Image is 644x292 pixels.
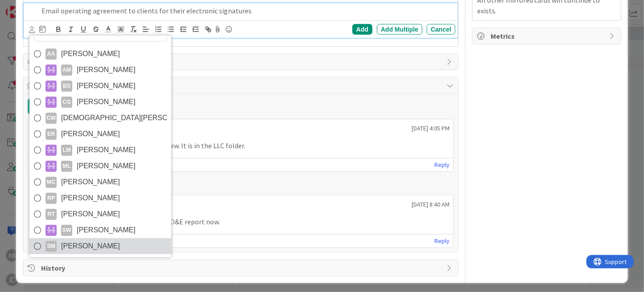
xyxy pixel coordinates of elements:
[29,206,171,222] a: RT[PERSON_NAME]
[45,241,57,252] div: SM
[41,6,452,16] p: Email operating agreement to clients for their electronic signatures
[61,111,167,125] span: [DEMOGRAPHIC_DATA][PERSON_NAME]
[41,263,442,273] span: History
[352,24,372,35] div: Add
[491,31,605,41] span: Metrics
[434,235,450,247] a: Reply
[412,200,450,209] span: [DATE] 8:40 AM
[45,113,57,124] div: CW
[61,191,120,205] span: [PERSON_NAME]
[47,216,450,228] p: I am uploading the O&E report now.
[29,78,171,94] a: BS[PERSON_NAME]
[61,239,120,253] span: [PERSON_NAME]
[77,223,136,237] span: [PERSON_NAME]
[77,143,136,157] span: [PERSON_NAME]
[29,158,171,174] a: ML[PERSON_NAME]
[61,127,120,141] span: [PERSON_NAME]
[28,98,85,114] button: Add Comment
[61,47,120,61] span: [PERSON_NAME]
[29,110,171,126] a: CW[DEMOGRAPHIC_DATA][PERSON_NAME]
[29,238,171,254] a: SM[PERSON_NAME]
[29,126,171,142] a: ER[PERSON_NAME]
[77,159,136,173] span: [PERSON_NAME]
[61,161,72,172] div: ML
[61,97,72,108] div: CG
[61,65,72,76] div: AM
[61,175,120,189] span: [PERSON_NAME]
[434,159,450,170] a: Reply
[377,24,422,35] div: Add Multiple
[29,142,171,158] a: LM[PERSON_NAME]
[427,24,455,35] div: Cancel
[45,193,57,204] div: RP
[29,46,171,62] a: AA[PERSON_NAME]
[34,25,167,41] input: Search
[29,190,171,206] a: RP[PERSON_NAME]
[41,80,442,91] span: Comments
[19,1,41,12] span: Support
[77,95,136,109] span: [PERSON_NAME]
[32,140,450,152] p: The deed is ready for review. It is in the LLC folder.
[61,225,72,236] div: SW
[45,177,57,188] div: MC
[61,81,72,92] div: BS
[29,94,171,110] a: CG[PERSON_NAME]
[77,63,136,77] span: [PERSON_NAME]
[41,57,442,67] span: Links
[77,79,136,93] span: [PERSON_NAME]
[29,222,171,238] a: SW[PERSON_NAME]
[61,145,72,156] div: LM
[29,174,171,190] a: MC[PERSON_NAME]
[61,207,120,221] span: [PERSON_NAME]
[45,209,57,220] div: RT
[29,62,171,78] a: AM[PERSON_NAME]
[412,124,450,133] span: [DATE] 4:05 PM
[45,129,57,140] div: ER
[45,49,57,60] div: AA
